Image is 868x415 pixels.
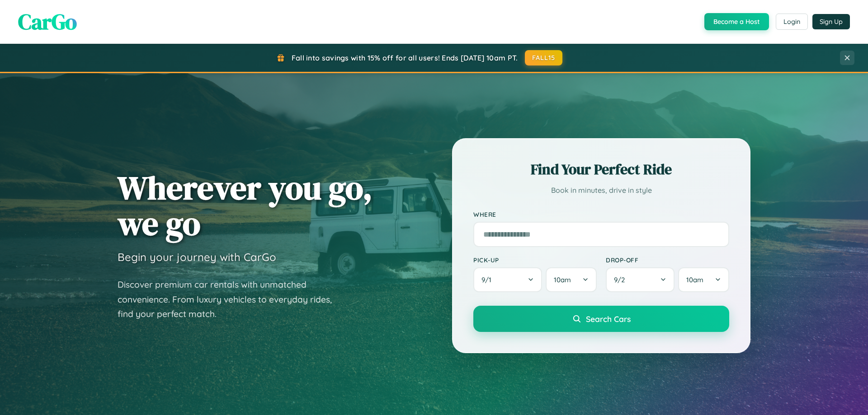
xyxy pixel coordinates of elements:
[776,14,808,30] button: Login
[118,170,373,241] h1: Wherever you go, we go
[18,7,77,37] span: CarGo
[473,184,729,197] p: Book in minutes, drive in style
[118,277,344,322] p: Discover premium car rentals with unmatched convenience. From luxury vehicles to everyday rides, ...
[606,256,729,264] label: Drop-off
[678,267,729,292] button: 10am
[473,256,597,264] label: Pick-up
[525,50,563,65] button: FALL15
[812,14,850,29] button: Sign Up
[481,275,496,284] span: 9 / 1
[614,275,629,284] span: 9 / 2
[118,250,276,264] h3: Begin your journey with CarGo
[606,267,675,292] button: 9/2
[704,13,769,30] button: Become a Host
[473,210,729,218] label: Where
[473,159,729,179] h2: Find Your Perfect Ride
[473,306,729,332] button: Search Cars
[586,314,631,324] span: Search Cars
[546,267,597,292] button: 10am
[686,275,703,284] span: 10am
[292,53,518,62] span: Fall into savings with 15% off for all users! Ends [DATE] 10am PT.
[554,275,571,284] span: 10am
[473,267,542,292] button: 9/1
